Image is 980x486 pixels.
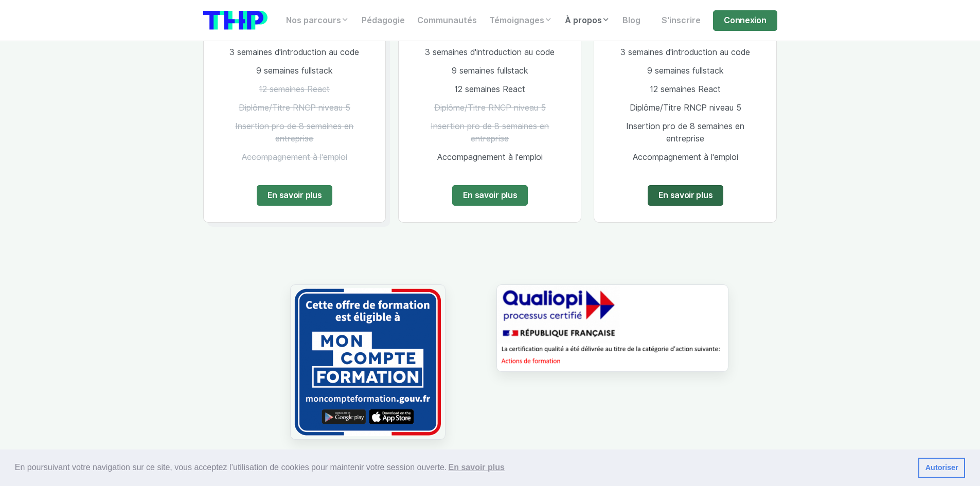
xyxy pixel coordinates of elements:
[483,10,559,31] a: Témoignages
[411,10,483,31] a: Communautés
[290,284,446,440] img: logo Mon Compte Formation
[647,66,724,76] span: 9 semaines fullstack
[256,66,333,76] span: 9 semaines fullstack
[633,152,738,162] span: Accompagnement à l'emploi
[434,103,546,113] span: Diplôme/Titre RNCP niveau 5
[650,84,721,94] span: 12 semaines React
[203,11,268,30] img: logo
[452,66,528,76] span: 9 semaines fullstack
[496,284,728,372] img: Certification Qualiopi
[431,121,549,143] span: Insertion pro de 8 semaines en entreprise
[648,185,724,206] a: En savoir plus
[620,47,750,57] span: 3 semaines d'introduction au code
[559,10,616,31] a: À propos
[259,84,330,94] span: 12 semaines React
[15,460,910,475] span: En poursuivant votre navigation sur ce site, vous acceptez l’utilisation de cookies pour mainteni...
[280,10,355,31] a: Nos parcours
[257,185,333,206] a: En savoir plus
[239,103,350,113] span: Diplôme/Titre RNCP niveau 5
[229,47,359,57] span: 3 semaines d'introduction au code
[235,121,353,143] span: Insertion pro de 8 semaines en entreprise
[616,10,647,31] a: Blog
[447,460,506,475] a: learn more about cookies
[437,152,543,162] span: Accompagnement à l'emploi
[626,121,744,143] span: Insertion pro de 8 semaines en entreprise
[355,10,411,31] a: Pédagogie
[918,458,965,478] a: dismiss cookie message
[454,84,525,94] span: 12 semaines React
[713,10,777,31] a: Connexion
[655,10,707,31] a: S'inscrire
[425,47,555,57] span: 3 semaines d'introduction au code
[630,103,741,113] span: Diplôme/Titre RNCP niveau 5
[242,152,347,162] span: Accompagnement à l'emploi
[452,185,528,206] a: En savoir plus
